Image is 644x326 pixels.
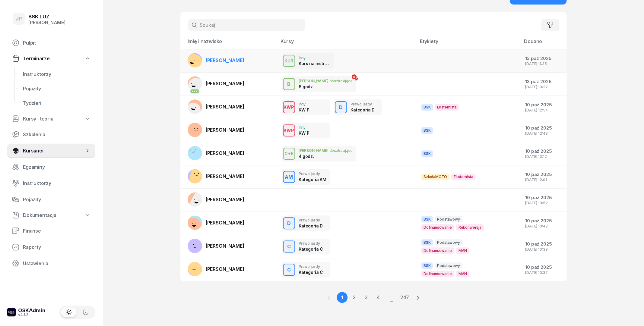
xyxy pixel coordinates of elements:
[180,38,277,49] th: Imię i nazwisko
[421,216,433,222] span: BSK
[525,56,562,61] div: 13 paź 2025
[28,14,65,19] div: BSK LUZ
[525,195,562,200] div: 10 paź 2025
[190,89,199,93] div: PKK
[188,169,244,183] a: [PERSON_NAME]
[435,239,462,246] span: Podstawowy
[188,262,244,276] a: [PERSON_NAME]
[351,102,375,106] div: Prawo jazdy
[299,265,323,268] div: Prawo jazdy
[337,103,345,111] div: D
[525,62,562,66] div: [DATE] 11:35
[281,103,297,111] div: KWP
[282,150,296,157] div: C+E
[299,107,309,112] div: KW P
[206,127,244,133] span: [PERSON_NAME]
[299,246,323,252] div: Kategoria C
[283,217,295,229] button: D
[188,192,244,207] a: [PERSON_NAME]
[188,19,305,31] input: Szukaj
[299,56,330,60] div: Inny
[23,164,90,170] span: Egzaminy
[299,79,353,83] div: [PERSON_NAME] doszkalające
[7,52,95,65] a: Terminarze
[23,197,90,202] span: Pojazdy
[23,71,90,77] span: Instruktorzy
[283,240,295,252] button: C
[525,218,562,224] div: 10 paź 2025
[299,218,323,222] div: Prawo jazdy
[283,78,295,90] button: B
[7,160,95,174] a: Egzaminy
[299,130,309,136] div: KW P
[525,108,562,112] div: [DATE] 12:54
[435,104,459,110] span: Eksternista
[349,292,360,303] a: 2
[188,76,244,91] a: PKK[PERSON_NAME]
[283,171,295,183] button: AM
[525,79,562,84] div: 13 paź 2025
[7,256,95,271] a: Ustawienia
[525,271,562,274] div: [DATE] 10:37
[188,239,244,253] a: [PERSON_NAME]
[206,57,244,63] span: [PERSON_NAME]
[23,100,90,106] span: Tydzień
[399,292,410,303] a: 247
[206,173,244,179] span: [PERSON_NAME]
[23,116,53,122] span: Kursy i teoria
[18,81,95,96] a: Pojazdy
[277,38,416,49] th: Kursy
[282,57,296,64] div: KUR
[285,219,293,227] div: D
[7,127,95,142] a: Szkolenia
[456,271,469,277] span: MAN
[206,243,244,249] span: [PERSON_NAME]
[7,208,95,222] a: Dokumentacja
[188,146,244,160] a: [PERSON_NAME]
[299,84,330,89] div: 6 godz.
[23,86,90,92] span: Pojazdy
[421,224,454,230] span: Dofinansowanie
[416,38,520,49] th: Etykiety
[18,313,46,317] div: v4.1.2
[188,215,244,230] a: [PERSON_NAME]
[16,16,22,21] span: JP
[283,264,295,276] button: C
[7,36,95,50] a: Pulpit
[351,107,375,112] div: Kategoria D
[435,216,462,222] span: Podstawowy
[18,67,95,81] a: Instruktorzy
[525,201,562,205] div: [DATE] 10:52
[7,176,95,190] a: Instruktorzy
[299,172,326,176] div: Prawo jazdy
[206,104,244,110] span: [PERSON_NAME]
[299,270,323,275] div: Kategoria C
[525,178,562,182] div: [DATE] 12:01
[7,112,95,125] a: Kursy i teoria
[206,80,244,86] span: [PERSON_NAME]
[299,102,309,106] div: Inny
[206,220,244,226] span: [PERSON_NAME]
[206,196,244,202] span: [PERSON_NAME]
[23,180,90,186] span: Instruktorzy
[525,125,562,131] div: 10 paź 2025
[7,192,95,207] a: Pojazdy
[421,104,433,110] span: BSK
[23,132,90,137] span: Szkolenia
[421,150,433,157] span: BSK
[23,261,90,266] span: Ustawienia
[456,247,469,254] span: MAN
[525,149,562,154] div: 10 paź 2025
[283,148,295,160] button: C+E
[299,61,330,66] div: Kurs na instruktora
[299,241,323,245] div: Prawo jazdy
[188,123,244,137] a: [PERSON_NAME]
[525,265,562,270] div: 10 paź 2025
[18,96,95,110] a: Tydzień
[299,223,323,228] div: Kategoria D
[285,266,293,274] div: C
[525,224,562,228] div: [DATE] 10:42
[456,224,484,230] span: Rekonwersja
[435,262,462,269] span: Podstawowy
[281,127,297,134] div: KWP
